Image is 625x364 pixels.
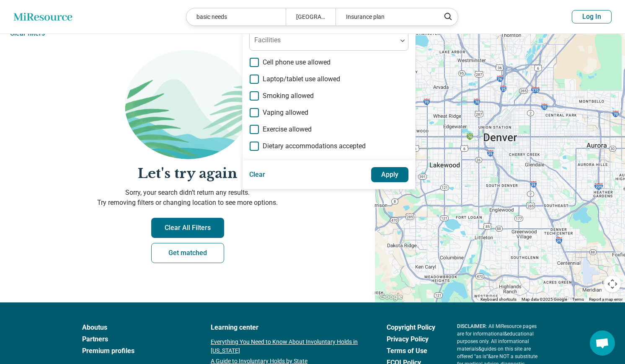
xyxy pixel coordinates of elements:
a: Privacy Policy [387,334,435,344]
a: Everything You Need to Know About Involuntary Holds in [US_STATE] [211,338,365,355]
a: Partners [82,334,189,344]
button: Clear [249,167,266,182]
div: [GEOGRAPHIC_DATA], [GEOGRAPHIC_DATA] [286,8,336,26]
button: Keyboard shortcuts [480,297,517,302]
span: Cell phone use allowed [263,57,331,67]
span: Vaping allowed [263,108,308,118]
button: Log In [572,10,612,23]
a: Terms (opens in new tab) [572,297,584,302]
span: Dietary accommodations accepted [263,141,366,151]
a: Open this area in Google Maps (opens a new window) [377,292,405,302]
div: basic needs [186,8,286,26]
span: Smoking allowed [263,91,314,101]
a: Aboutus [82,323,189,333]
span: Laptop/tablet use allowed [263,74,340,84]
h2: Let's try again [10,164,365,183]
label: Facilities [254,36,281,44]
a: Terms of Use [387,346,435,356]
a: Get matched [151,243,224,263]
button: Map camera controls [604,276,621,292]
span: DISCLAIMER [457,323,486,329]
button: Clear All Filters [151,218,224,238]
button: Apply [371,167,409,182]
div: Insurance plan [336,8,435,26]
span: Map data ©2025 Google [522,297,567,302]
a: Learning center [211,323,365,333]
div: Open chat [590,330,615,356]
span: Exercise allowed [263,124,312,134]
a: Copyright Policy [387,323,435,333]
p: Sorry, your search didn’t return any results. Try removing filters or changing location to see mo... [10,188,365,208]
a: Premium profiles [82,346,189,356]
a: Report a map error [589,297,622,302]
img: Google [377,292,405,302]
